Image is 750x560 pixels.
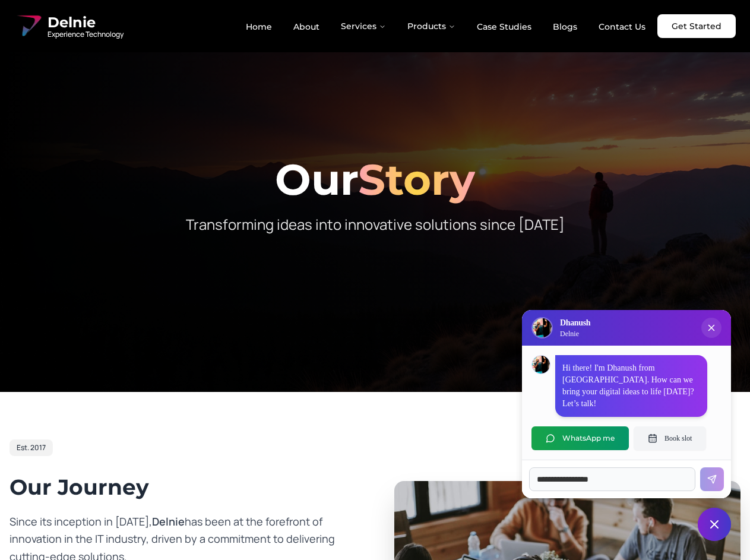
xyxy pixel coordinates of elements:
a: Home [236,17,281,37]
a: Case Studies [467,17,541,37]
img: Dhanush [532,356,550,374]
span: Delnie [152,514,185,529]
span: Experience Technology [48,30,124,39]
span: Delnie [48,13,124,32]
img: Delnie Logo [533,318,552,337]
img: Delnie Logo [14,12,43,40]
p: Hi there! I'm Dhanush from [GEOGRAPHIC_DATA]. How can we bring your digital ideas to life [DATE]?... [562,362,700,410]
button: Close chat [698,508,731,541]
p: Transforming ideas into innovative solutions since [DATE] [147,215,603,234]
nav: Main [236,14,655,38]
h2: Our Journey [10,475,356,499]
a: Blogs [543,17,587,37]
button: Book slot [634,426,706,450]
button: Close chat popup [701,318,721,338]
a: Get Started [657,14,736,38]
h3: Dhanush [560,317,590,329]
button: Services [331,14,395,38]
span: Est. 2017 [17,443,46,453]
span: Story [358,153,475,205]
h1: Our [10,158,740,201]
p: Delnie [560,329,590,338]
a: Contact Us [589,17,655,37]
a: Delnie Logo Full [14,12,124,40]
button: WhatsApp me [531,426,629,450]
a: About [284,17,329,37]
button: Products [398,14,465,38]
